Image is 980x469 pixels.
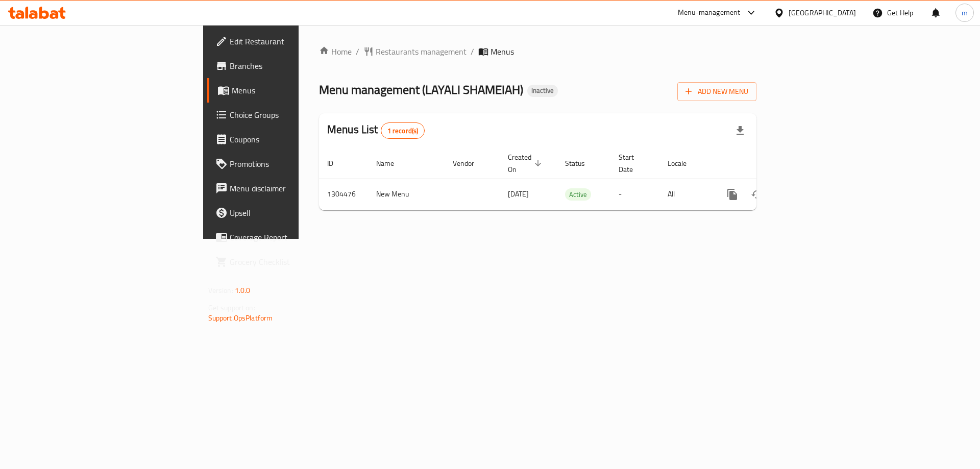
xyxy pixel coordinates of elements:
[230,158,359,170] span: Promotions
[745,182,769,207] button: Change Status
[207,54,367,78] a: Branches
[685,85,748,98] span: Add New Menu
[720,182,745,207] button: more
[319,78,523,101] span: Menu management ( LAYALI SHAMEIAH )
[208,311,273,325] a: Support.OpsPlatform
[491,45,514,58] span: Menus
[471,45,474,58] li: /
[381,126,425,136] span: 1 record(s)
[208,301,255,314] span: Get support on:
[527,86,558,95] span: Inactive
[453,157,487,169] span: Vendor
[677,82,756,101] button: Add New Menu
[789,7,856,18] div: [GEOGRAPHIC_DATA]
[728,118,752,143] div: Export file
[565,157,598,169] span: Status
[230,35,359,47] span: Edit Restaurant
[368,179,445,210] td: New Menu
[230,60,359,72] span: Branches
[319,45,756,58] nav: breadcrumb
[712,148,826,179] th: Actions
[230,207,359,219] span: Upsell
[678,7,741,19] div: Menu-management
[610,179,659,210] td: -
[565,189,591,201] span: Active
[208,284,233,297] span: Version:
[230,182,359,194] span: Menu disclaimer
[527,85,558,97] div: Inactive
[207,78,367,103] a: Menus
[619,151,647,176] span: Start Date
[376,157,407,169] span: Name
[230,231,359,243] span: Coverage Report
[327,122,425,139] h2: Menus List
[668,157,700,169] span: Locale
[207,103,367,127] a: Choice Groups
[659,179,712,210] td: All
[235,284,251,297] span: 1.0.0
[230,256,359,268] span: Grocery Checklist
[508,151,545,176] span: Created On
[207,29,367,54] a: Edit Restaurant
[207,250,367,274] a: Grocery Checklist
[207,152,367,176] a: Promotions
[207,201,367,225] a: Upsell
[230,133,359,145] span: Coupons
[319,148,826,210] table: enhanced table
[207,225,367,250] a: Coverage Report
[508,187,529,201] span: [DATE]
[207,176,367,201] a: Menu disclaimer
[207,127,367,152] a: Coupons
[230,109,359,121] span: Choice Groups
[363,45,467,58] a: Restaurants management
[232,84,359,96] span: Menus
[376,45,467,58] span: Restaurants management
[962,7,968,18] span: m
[327,157,347,169] span: ID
